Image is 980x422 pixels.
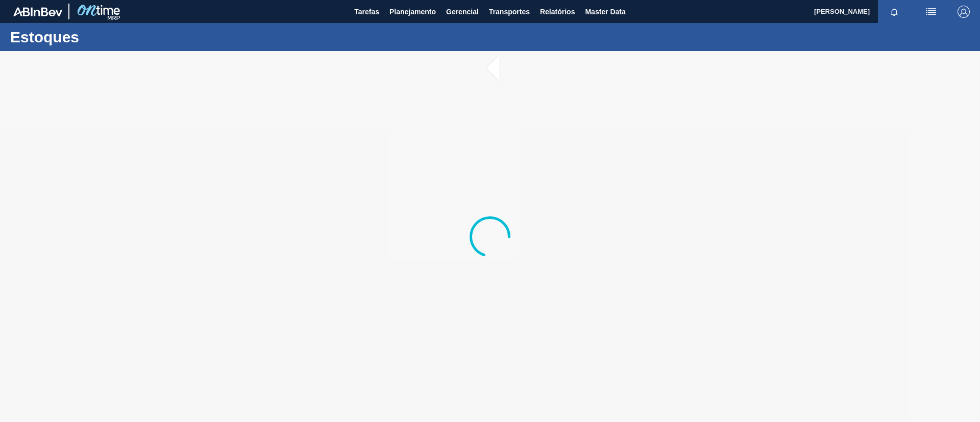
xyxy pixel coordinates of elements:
h1: Estoques [10,31,191,43]
span: Master Data [585,6,625,18]
span: Gerencial [446,6,479,18]
img: userActions [925,6,937,18]
span: Planejamento [389,6,436,18]
img: TNhmsLtSVTkK8tSr43FrP2fwEKptu5GPRR3wAAAABJRU5ErkJggg== [13,7,62,16]
span: Relatórios [540,6,575,18]
img: Logout [958,6,970,18]
span: Transportes [489,6,530,18]
span: Tarefas [354,6,379,18]
button: Notificações [878,5,911,19]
